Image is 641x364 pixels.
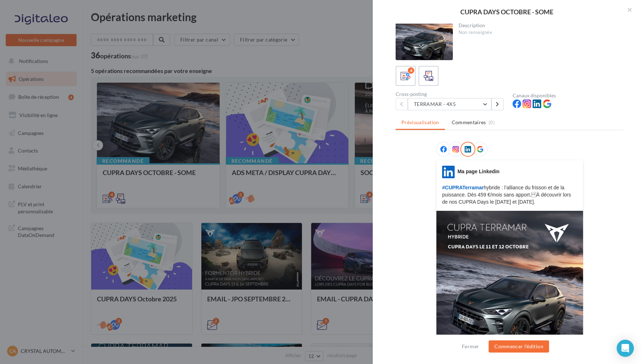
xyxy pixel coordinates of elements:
[617,340,634,357] div: Open Intercom Messenger
[513,93,624,98] div: Canaux disponibles
[459,23,618,28] div: Description
[489,340,549,353] button: Commencer l'édition
[457,168,499,175] div: Ma page Linkedin
[408,98,491,110] button: TERRAMAR - 4X5
[442,184,577,205] p: hybride : l’alliance du frisson et de la puissance. Dès 459 €/mois sans apport. À découvrir lors ...
[442,185,484,190] span: #CUPRATerramar
[489,120,495,125] span: (0)
[459,29,618,36] div: Non renseignée
[452,119,486,126] span: Commentaires
[396,92,507,97] div: Cross-posting
[384,9,630,15] div: CUPRA DAYS OCTOBRE - SOME
[459,342,482,351] button: Fermer
[408,67,414,74] div: 4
